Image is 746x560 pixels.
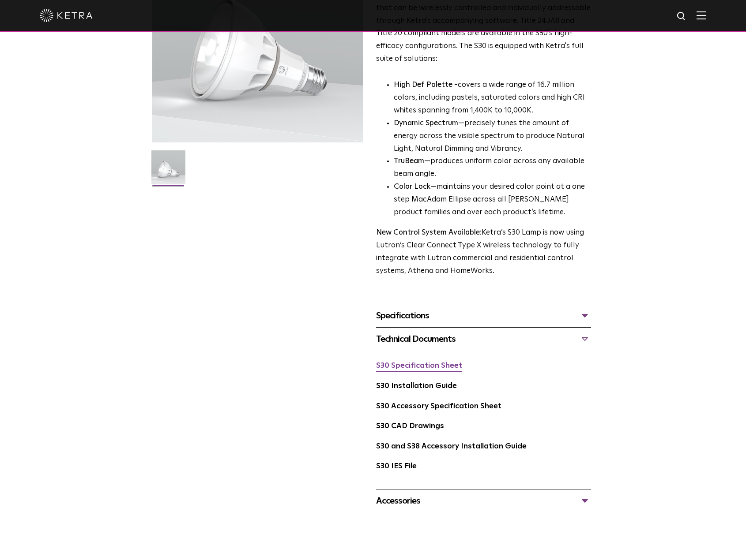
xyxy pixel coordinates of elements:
img: S30-Lamp-Edison-2021-Web-Square [151,150,185,191]
strong: TruBeam [394,157,424,165]
strong: New Control System Available: [376,229,482,236]
a: S30 IES File [376,463,417,470]
div: Technical Documents [376,332,591,346]
strong: Color Lock [394,183,430,190]
li: —maintains your desired color point at a one step MacAdam Ellipse across all [PERSON_NAME] produc... [394,181,591,219]
img: Hamburger%20Nav.svg [697,11,706,19]
a: S30 Installation Guide [376,382,457,390]
p: covers a wide range of 16.7 million colors, including pastels, saturated colors and high CRI whit... [394,79,591,117]
a: S30 CAD Drawings [376,422,444,430]
img: ketra-logo-2019-white [40,9,93,22]
a: S30 Specification Sheet [376,362,462,370]
div: Accessories [376,494,591,508]
strong: Dynamic Spectrum [394,119,458,127]
div: Specifications [376,309,591,323]
a: S30 and S38 Accessory Installation Guide [376,443,527,450]
p: Ketra’s S30 Lamp is now using Lutron’s Clear Connect Type X wireless technology to fully integrat... [376,227,591,278]
a: S30 Accessory Specification Sheet [376,403,501,410]
strong: High Def Palette - [394,81,458,89]
li: —precisely tunes the amount of energy across the visible spectrum to produce Natural Light, Natur... [394,117,591,156]
li: —produces uniform color across any available beam angle. [394,155,591,181]
img: search icon [676,11,687,22]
